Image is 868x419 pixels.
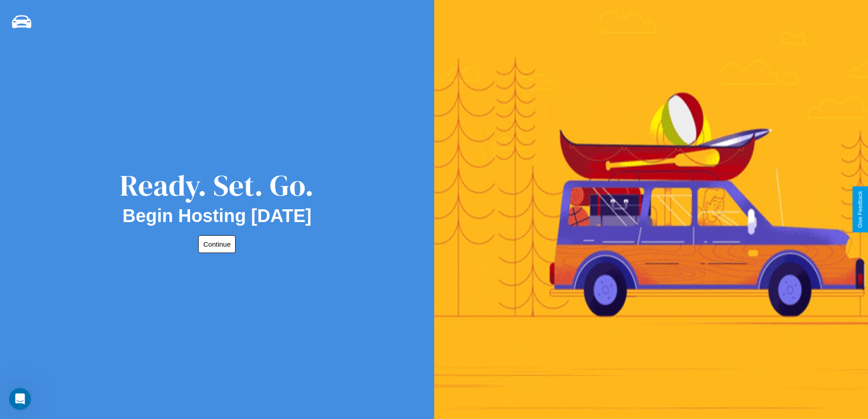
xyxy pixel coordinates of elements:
div: Ready. Set. Go. [120,165,314,206]
h2: Begin Hosting [DATE] [123,206,312,226]
button: Continue [198,235,236,253]
iframe: Intercom live chat [9,388,31,410]
div: Give Feedback [857,191,863,228]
